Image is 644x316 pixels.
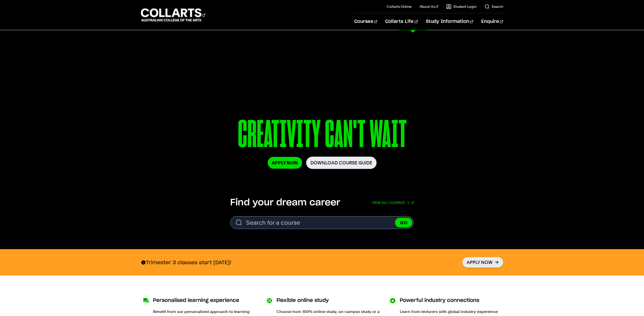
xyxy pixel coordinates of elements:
input: Search for a course [230,216,414,229]
a: Courses [354,13,377,30]
div: Go to homepage [141,8,205,22]
a: Enquire [481,13,503,30]
h2: Find your dream career [230,197,340,208]
a: Apply Now [462,257,503,267]
h3: Powerful industry connections [400,296,479,305]
a: Study Information [426,13,473,30]
form: Search [230,216,414,229]
a: Collarts Life [385,13,418,30]
button: GO [395,218,412,228]
a: Search [485,4,503,9]
a: About Us [420,4,438,9]
a: Download Course Guide [306,157,377,169]
p: CREATIVITY CAN'T WAIT [196,115,449,157]
a: Student Login [446,4,476,9]
a: View all courses [372,197,414,208]
h3: Flexible online study [276,296,329,305]
h3: Personalised learning experience [153,296,239,305]
a: Collarts Online [387,4,412,9]
a: Apply Now [268,157,302,169]
p: Trimester 3 classes start [DATE]! [141,259,231,266]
